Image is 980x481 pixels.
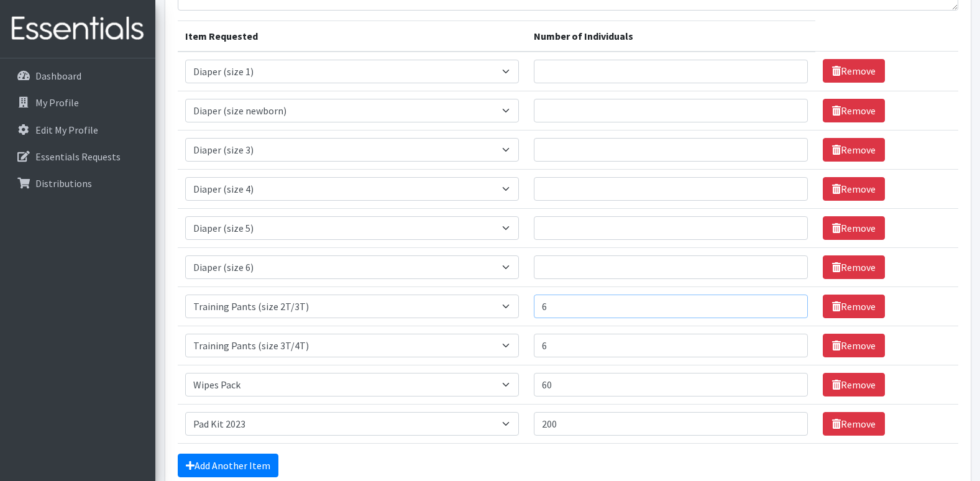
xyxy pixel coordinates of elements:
[35,124,98,136] p: Edit My Profile
[526,21,815,52] th: Number of Individuals
[823,255,885,279] a: Remove
[5,8,150,50] img: HumanEssentials
[178,21,526,52] th: Item Requested
[823,334,885,357] a: Remove
[35,96,79,109] p: My Profile
[5,90,150,115] a: My Profile
[5,171,150,196] a: Distributions
[5,144,150,169] a: Essentials Requests
[823,59,885,83] a: Remove
[823,138,885,162] a: Remove
[823,177,885,201] a: Remove
[823,412,885,436] a: Remove
[823,99,885,122] a: Remove
[35,70,81,82] p: Dashboard
[823,295,885,318] a: Remove
[823,373,885,396] a: Remove
[35,177,92,190] p: Distributions
[5,63,150,88] a: Dashboard
[178,454,278,477] a: Add Another Item
[5,117,150,142] a: Edit My Profile
[35,150,121,163] p: Essentials Requests
[823,216,885,240] a: Remove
